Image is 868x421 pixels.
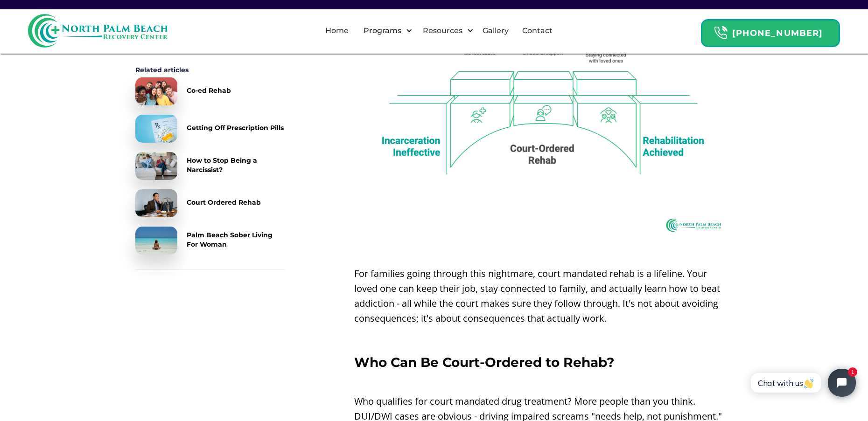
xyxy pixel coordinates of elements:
div: Resources [420,25,465,36]
p: ‍ [354,247,733,262]
div: Getting Off Prescription Pills [187,123,284,132]
a: Header Calendar Icons[PHONE_NUMBER] [701,14,840,47]
div: Resources [415,16,476,46]
div: Related articles [135,65,285,75]
a: Home [320,16,354,46]
div: Co-ed Rehab [187,86,231,95]
a: Gallery [477,16,514,46]
a: Court Ordered Rehab [135,189,285,217]
img: Header Calendar Icons [714,26,728,40]
div: How to Stop Being a Narcissist? [187,156,285,174]
a: Palm Beach Sober Living For Woman [135,227,285,255]
p: ‍ [354,374,733,389]
div: Programs [356,16,415,46]
p: ‍ [354,331,733,345]
strong: [PHONE_NUMBER] [732,28,823,38]
a: Contact [517,16,558,46]
a: Getting Off Prescription Pills [135,115,285,143]
a: Co-ed Rehab [135,77,285,105]
div: Palm Beach Sober Living For Woman [187,230,285,249]
a: How to Stop Being a Narcissist? [135,152,285,180]
div: Court Ordered Rehab [187,198,261,207]
p: For families going through this nightmare, court mandated rehab is a lifeline. Your loved one can... [354,266,733,326]
iframe: Tidio Chat [741,361,864,405]
h3: Who Can Be Court-Ordered to Rehab? [354,355,733,370]
div: Programs [361,25,404,36]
